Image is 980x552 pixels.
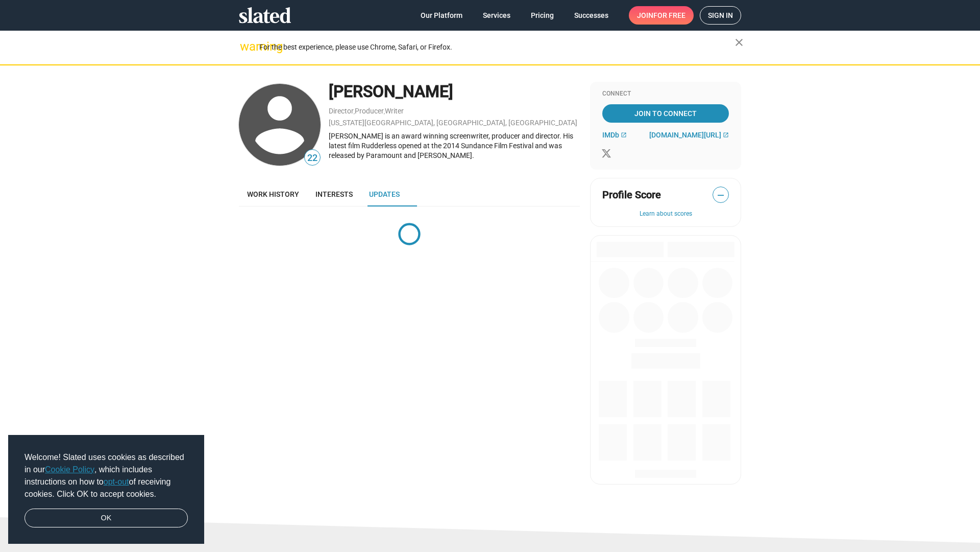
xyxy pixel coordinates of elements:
span: Join To Connect [604,104,727,123]
mat-icon: warning [240,40,252,53]
a: Pricing [523,6,562,25]
a: Our Platform [412,6,471,25]
span: Pricing [531,6,554,25]
a: Writer [385,107,404,115]
span: Welcome! Slated uses cookies as described in our , which includes instructions on how to of recei... [24,451,188,500]
span: [DOMAIN_NAME][URL] [649,131,721,139]
button: Learn about scores [602,210,729,218]
span: Join [637,6,685,25]
div: For the best experience, please use Chrome, Safari, or Firefox. [259,40,735,54]
a: Interests [307,182,361,206]
a: Updates [361,182,408,206]
div: Connect [602,90,729,98]
a: Cookie Policy [45,465,94,474]
mat-icon: open_in_new [723,132,729,138]
a: Director [329,107,354,115]
div: [PERSON_NAME] is an award winning screenwriter, producer and director. His latest film Rudderless... [329,131,580,160]
a: Work history [239,182,307,206]
a: Sign in [700,6,741,25]
span: , [354,109,355,114]
mat-icon: open_in_new [621,132,627,138]
div: [PERSON_NAME] [329,81,580,103]
span: Work history [247,190,299,198]
span: Interests [315,190,353,198]
a: opt-out [104,477,129,486]
span: Services [483,6,510,25]
span: 22 [305,151,320,165]
span: Profile Score [602,188,661,202]
a: Successes [566,6,617,25]
a: dismiss cookie message [24,509,188,528]
span: Our Platform [421,6,462,25]
mat-icon: close [733,36,745,49]
a: Joinfor free [629,6,694,25]
span: Successes [574,6,608,25]
a: [US_STATE][GEOGRAPHIC_DATA], [GEOGRAPHIC_DATA], [GEOGRAPHIC_DATA] [329,119,577,127]
a: Producer [355,107,384,115]
a: Join To Connect [602,104,729,123]
a: IMDb [602,131,627,139]
span: , [384,109,385,114]
span: Updates [369,190,400,198]
span: Sign in [708,7,733,24]
a: Services [475,6,519,25]
span: — [713,189,728,202]
span: for free [653,6,685,25]
a: [DOMAIN_NAME][URL] [649,131,729,139]
span: IMDb [602,131,619,139]
div: cookieconsent [8,435,204,544]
